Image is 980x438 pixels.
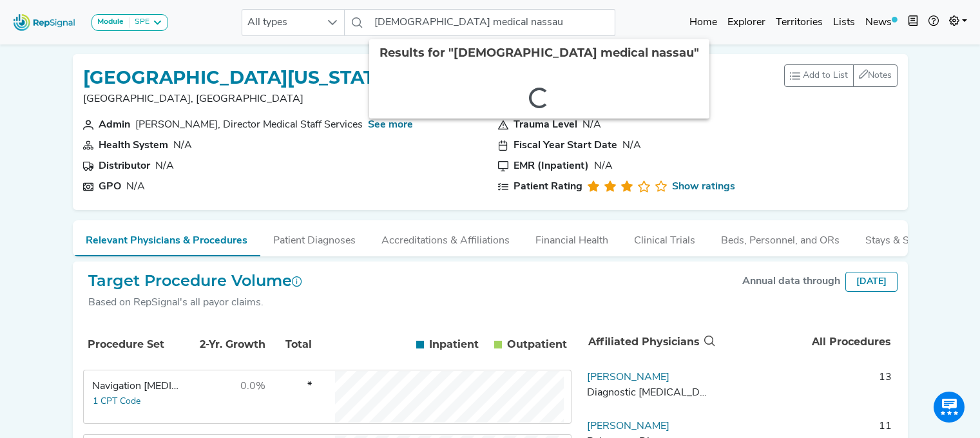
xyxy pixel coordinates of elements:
button: Stays & Services [852,220,954,255]
div: Diagnostic Radiology [587,385,712,401]
div: [DATE] [845,272,898,292]
div: Annual data through [742,274,840,289]
a: News [860,10,903,35]
button: Beds, Personnel, and ORs [708,220,852,255]
p: [GEOGRAPHIC_DATA], [GEOGRAPHIC_DATA] [83,91,393,107]
button: Relevant Physicians & Procedures [73,220,260,256]
th: Procedure Set [86,323,182,367]
div: Distributor [99,158,150,174]
span: Notes [868,71,892,81]
th: All Procedures [718,321,897,363]
a: Territories [771,10,828,35]
button: Add to List [784,64,854,87]
div: Navigation Bronchoscopy [92,379,180,394]
button: Clinical Trials [621,220,708,255]
th: 2-Yr. Growth [184,323,267,367]
span: All types [242,10,320,35]
span: Results for "[DEMOGRAPHIC_DATA] medical nassau" [380,46,699,60]
th: Total [269,323,314,367]
button: Accreditations & Affiliations [369,220,523,255]
strong: Module [97,18,124,26]
a: [PERSON_NAME] [587,421,669,432]
div: N/A [582,117,601,133]
div: Based on RepSignal's all payor claims. [88,295,302,310]
button: Notes [853,64,898,87]
button: Patient Diagnoses [260,220,369,255]
div: Fiscal Year Start Date [514,138,617,153]
a: Lists [828,10,860,35]
h2: Target Procedure Volume [88,272,302,290]
div: SPE [130,17,149,28]
div: toolbar [784,64,898,87]
div: Health System [99,138,168,153]
div: Patient Rating [514,179,582,195]
a: [PERSON_NAME] [587,372,669,383]
div: N/A [126,179,145,195]
td: 13 [717,370,898,408]
span: Inpatient [429,337,479,352]
button: 1 CPT Code [92,394,141,409]
div: N/A [173,138,192,153]
div: N/A [622,138,641,153]
div: N/A [594,158,613,174]
a: Home [684,10,722,35]
span: Outpatient [507,337,567,352]
th: Affiliated Physicians [582,321,718,363]
a: Explorer [722,10,771,35]
span: 0.0% [240,381,265,392]
div: [PERSON_NAME], Director Medical Staff Services [135,117,363,133]
div: GPO [99,179,121,195]
div: N/A [155,158,174,174]
button: Financial Health [523,220,621,255]
div: Tamela Taylor, Director Medical Staff Services [135,117,363,133]
span: Add to List [803,69,848,82]
div: EMR (Inpatient) [514,158,589,174]
h1: [GEOGRAPHIC_DATA][US_STATE] [83,67,393,89]
a: See more [368,120,413,130]
a: Show ratings [672,179,735,195]
button: Intel Book [903,10,923,35]
button: ModuleSPE [91,14,168,31]
div: Trauma Level [514,117,577,133]
input: Search a physician or facility [369,9,615,36]
div: Admin [99,117,130,133]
